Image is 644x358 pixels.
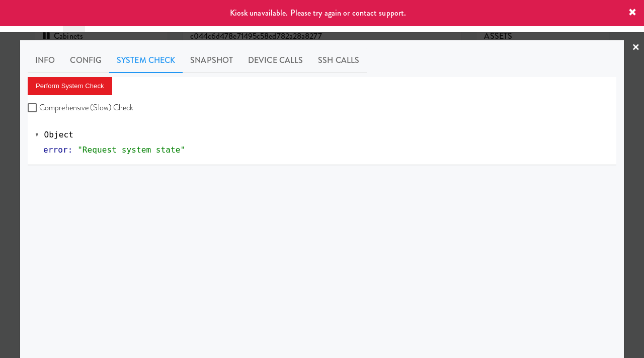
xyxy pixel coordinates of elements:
[240,48,310,73] a: Device Calls
[28,48,62,73] a: Info
[109,48,183,73] a: System Check
[310,48,367,73] a: SSH Calls
[43,145,68,155] span: error
[183,48,240,73] a: Snapshot
[62,48,109,73] a: Config
[77,145,185,155] span: "Request system state"
[28,100,134,115] label: Comprehensive (Slow) Check
[28,104,39,112] input: Comprehensive (Slow) Check
[230,7,407,19] span: Kiosk unavailable. Please try again or contact support.
[28,77,112,95] button: Perform System Check
[44,130,73,139] span: Object
[68,145,73,155] span: :
[632,32,640,63] a: ×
